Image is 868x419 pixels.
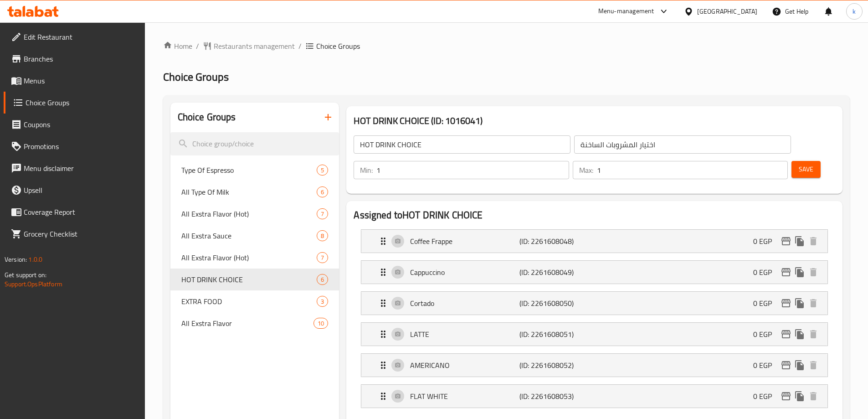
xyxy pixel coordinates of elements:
[806,389,820,403] button: delete
[793,296,806,310] button: duplicate
[4,92,145,114] a: Choice Groups
[24,163,138,174] span: Menu disclaimer
[24,207,138,217] span: Coverage Report
[170,181,339,203] div: All Type Of Milk6
[793,234,806,248] button: duplicate
[354,381,835,412] li: Expand
[181,252,317,263] span: All Exstra Flavor (Hot)
[779,265,793,279] button: edit
[181,208,317,219] span: All Exstra Flavor (Hot)
[4,114,145,135] a: Coupons
[361,354,827,377] div: Expand
[410,329,519,340] p: LATTE
[181,165,317,176] span: Type Of Espresso
[24,31,138,42] span: Edit Restaurant
[170,290,339,312] div: EXTRA FOOD3
[317,297,328,306] span: 3
[410,236,519,247] p: Coffee Frappe
[317,252,328,263] div: Choices
[806,265,820,279] button: delete
[354,319,835,350] li: Expand
[779,358,793,372] button: edit
[361,323,827,346] div: Expand
[181,186,317,197] span: All Type Of Milk
[793,358,806,372] button: duplicate
[753,360,779,371] p: 0 EGP
[170,132,339,155] input: search
[361,230,827,253] div: Expand
[519,391,592,402] p: (ID: 2261608053)
[317,166,328,175] span: 5
[170,247,339,269] div: All Exstra Flavor (Hot)7
[5,269,46,281] span: Get support on:
[5,253,27,265] span: Version:
[314,319,328,328] span: 10
[317,296,328,307] div: Choices
[4,223,145,245] a: Grocery Checklist
[5,278,62,290] a: Support.OpsPlatform
[4,48,145,70] a: Branches
[313,318,328,329] div: Choices
[203,41,295,52] a: Restaurants management
[317,186,328,197] div: Choices
[361,292,827,315] div: Expand
[4,179,145,201] a: Upsell
[753,267,779,278] p: 0 EGP
[779,296,793,310] button: edit
[317,253,328,262] span: 7
[170,269,339,290] div: HOT DRINK CHOICE6
[793,389,806,403] button: duplicate
[410,298,519,309] p: Cortado
[354,257,835,288] li: Expand
[181,230,317,241] span: All Exstra Sauce
[791,161,821,178] button: Save
[317,210,328,218] span: 7
[598,6,654,17] div: Menu-management
[806,296,820,310] button: delete
[316,41,360,52] span: Choice Groups
[4,157,145,179] a: Menu disclaimer
[806,234,820,248] button: delete
[317,208,328,219] div: Choices
[4,201,145,223] a: Coverage Report
[24,228,138,239] span: Grocery Checklist
[4,26,145,48] a: Edit Restaurant
[181,296,317,307] span: EXTRA FOOD
[519,360,592,371] p: (ID: 2261608052)
[354,288,835,319] li: Expand
[753,298,779,309] p: 0 EGP
[799,164,813,175] span: Save
[361,385,827,408] div: Expand
[779,389,793,403] button: edit
[170,159,339,181] div: Type Of Espresso5
[410,360,519,371] p: AMERICANO
[519,236,592,247] p: (ID: 2261608048)
[28,253,42,265] span: 1.0.0
[163,67,229,87] span: Choice Groups
[779,234,793,248] button: edit
[519,267,592,278] p: (ID: 2261608049)
[793,327,806,341] button: duplicate
[24,119,138,130] span: Coupons
[354,114,835,128] h3: HOT DRINK CHOICE (ID: 1016041)
[519,298,592,309] p: (ID: 2261608050)
[753,329,779,340] p: 0 EGP
[354,208,835,222] h2: Assigned to HOT DRINK CHOICE
[354,226,835,257] li: Expand
[26,97,138,108] span: Choice Groups
[181,318,314,329] span: All Exstra Flavor
[806,358,820,372] button: delete
[4,135,145,157] a: Promotions
[317,188,328,197] span: 6
[214,41,295,52] span: Restaurants management
[24,185,138,196] span: Upsell
[170,225,339,247] div: All Exstra Sauce8
[24,53,138,64] span: Branches
[579,165,593,176] p: Max:
[697,6,757,16] div: [GEOGRAPHIC_DATA]
[24,141,138,152] span: Promotions
[178,110,236,124] h2: Choice Groups
[317,274,328,285] div: Choices
[163,41,192,52] a: Home
[361,261,827,284] div: Expand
